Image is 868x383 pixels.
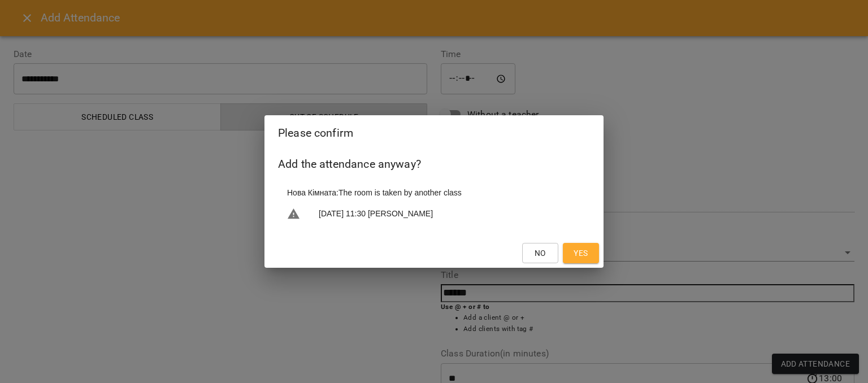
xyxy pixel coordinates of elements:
[278,182,590,203] li: Нова Кімната : The room is taken by another class
[278,124,590,142] h2: Please confirm
[563,243,599,263] button: Yes
[278,155,590,173] h6: Add the attendance anyway?
[535,246,546,260] span: No
[522,243,558,263] button: No
[574,246,588,260] span: Yes
[278,203,590,225] li: [DATE] 11:30 [PERSON_NAME]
